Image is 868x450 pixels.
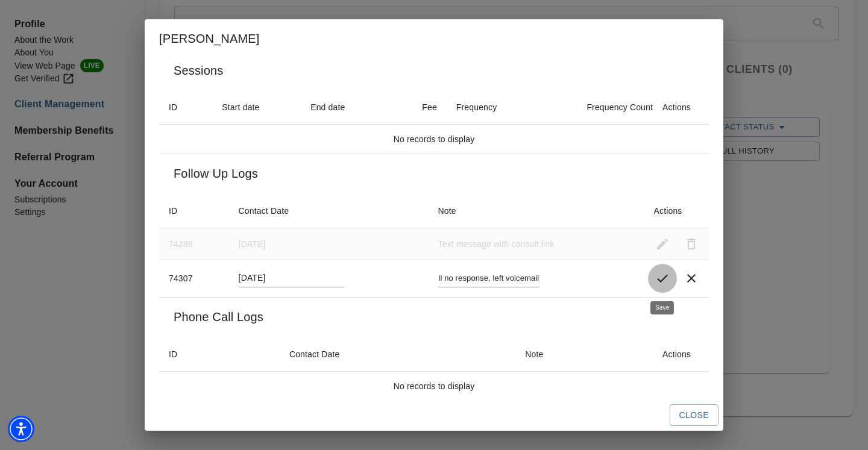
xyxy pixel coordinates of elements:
span: ID [169,100,193,114]
div: Accessibility Menu [8,416,34,442]
span: Frequency Count [571,100,653,114]
span: Contact Date [289,347,356,361]
span: Close [679,408,709,423]
td: Text message with consult link [429,228,645,260]
div: ID [169,204,177,218]
div: Frequency [456,100,497,114]
td: [DATE] [229,228,429,260]
td: No records to display [159,125,709,154]
button: Delete [677,230,706,258]
div: Contact Date [289,347,340,361]
div: Fee [422,100,437,114]
div: ID [169,347,177,361]
span: Start date [222,100,275,114]
div: Start date [222,100,259,114]
span: Note [525,347,559,361]
td: No records to display [159,371,709,401]
span: Frequency [456,100,513,114]
div: Frequency Count [587,100,653,114]
h6: Sessions [174,61,223,80]
button: Close [670,404,719,427]
span: ID [169,347,193,361]
span: End date [310,100,360,114]
div: ID [169,100,177,114]
td: 74288 [159,228,229,260]
div: Note [438,204,456,218]
span: Contact Date [239,204,305,218]
td: 74307 [159,260,229,298]
div: Note [525,347,543,361]
div: End date [310,100,345,114]
input: Note [438,270,539,287]
div: Contact Date [239,204,289,218]
h2: [PERSON_NAME] [159,29,709,48]
span: Note [438,204,472,218]
span: ID [169,204,193,218]
button: Edit [648,230,677,258]
h6: Phone Call Logs [174,307,263,327]
span: Fee [406,100,437,114]
h6: Follow Up Logs [174,164,258,183]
